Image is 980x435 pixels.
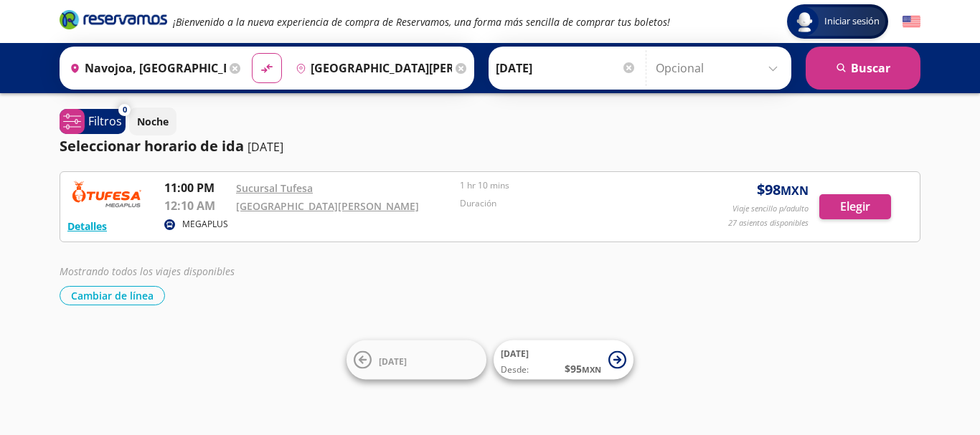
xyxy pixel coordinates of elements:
[88,113,122,130] p: Filtros
[236,199,419,213] a: [GEOGRAPHIC_DATA][PERSON_NAME]
[728,217,809,229] p: 27 asientos disponibles
[173,15,670,29] em: ¡Bienvenido a la nueva experiencia de compra de Reservamos, una forma más sencilla de comprar tus...
[236,181,313,195] a: Sucursal Tufesa
[60,9,167,30] i: Brand Logo
[60,264,235,278] em: Mostrando todos los viajes disponibles
[501,363,529,376] span: Desde:
[67,179,146,208] img: RESERVAMOS
[60,109,126,134] button: 0Filtros
[164,197,229,214] p: 12:10 AM
[757,179,809,201] span: $ 98
[819,14,885,29] span: Iniciar sesión
[903,13,920,31] button: English
[379,355,407,367] span: [DATE]
[565,361,601,376] span: $ 95
[137,114,169,129] p: Noche
[496,50,636,86] input: Elegir Fecha
[290,50,452,86] input: Buscar Destino
[656,50,784,86] input: Opcional
[501,348,529,360] span: [DATE]
[781,183,809,199] small: MXN
[64,50,226,86] input: Buscar Origen
[164,179,229,196] p: 11:00 PM
[819,194,891,219] button: Elegir
[582,364,601,375] small: MXN
[732,203,809,215] p: Viaje sencillo p/adulto
[67,219,107,234] button: Detalles
[460,179,677,192] p: 1 hr 10 mins
[460,197,677,210] p: Duración
[129,107,176,135] button: Noche
[494,340,633,380] button: [DATE]Desde:$95MXN
[60,135,244,157] p: Seleccionar horario de ida
[60,9,167,34] a: Brand Logo
[248,138,283,156] p: [DATE]
[60,286,165,305] button: Cambiar de línea
[806,47,920,90] button: Buscar
[347,340,486,380] button: [DATE]
[123,104,127,116] span: 0
[182,218,228,231] p: MEGAPLUS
